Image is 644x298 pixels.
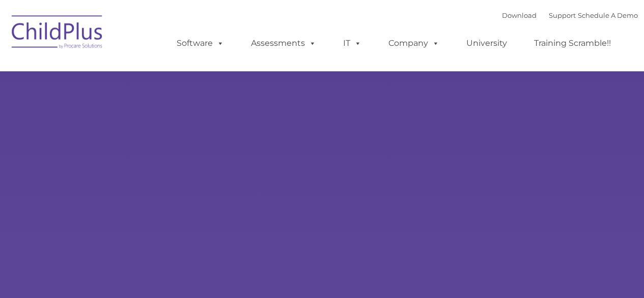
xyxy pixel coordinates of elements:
a: Company [378,33,450,53]
a: Software [166,33,234,53]
a: Assessments [241,33,326,53]
a: University [456,33,517,53]
img: ChildPlus by Procare Solutions [7,8,108,59]
a: Schedule A Demo [578,11,638,19]
a: Download [502,11,537,19]
font: | [502,11,638,19]
a: Support [549,11,576,19]
a: IT [333,33,372,53]
a: Training Scramble!! [524,33,621,53]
